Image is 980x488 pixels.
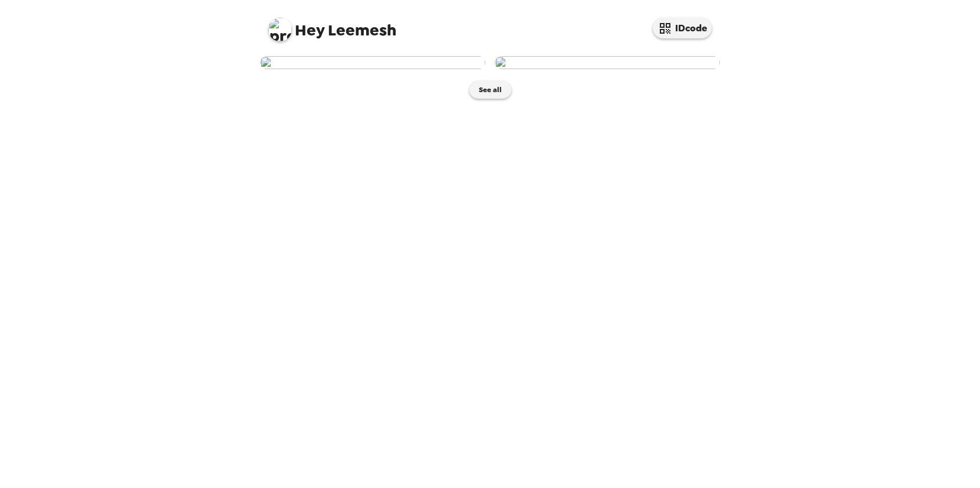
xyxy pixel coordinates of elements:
[295,19,324,41] span: Hey
[495,56,720,69] img: user-277778
[268,18,292,41] img: profile pic
[260,56,485,69] img: user-278588
[469,81,511,99] button: See all
[268,12,396,38] span: Leemesh
[653,18,712,38] button: IDcode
